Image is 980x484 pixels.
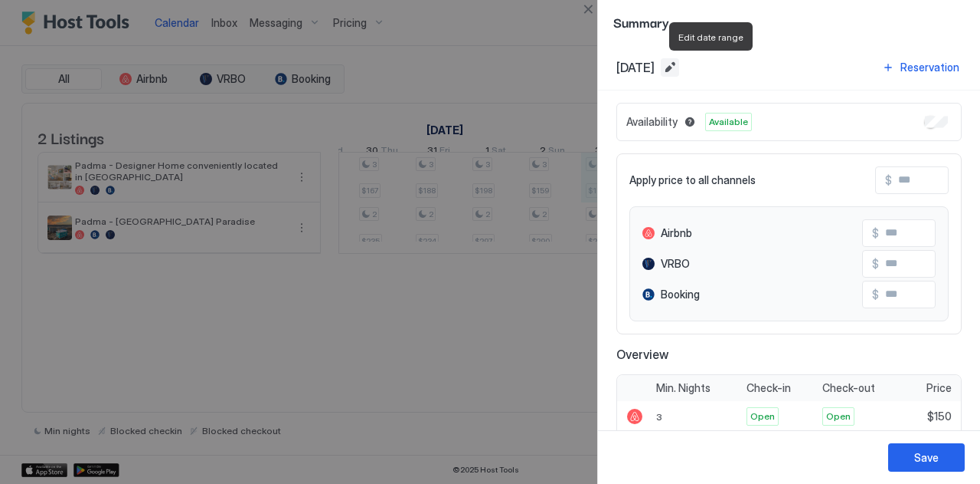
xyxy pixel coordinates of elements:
button: Reservation [880,57,962,77]
div: Reservation [900,59,959,75]
button: Save [888,443,965,472]
span: Check-in [746,381,791,395]
span: Airbnb [661,226,692,240]
span: Open [750,410,775,423]
span: Availability [626,115,678,129]
span: Open [826,410,851,423]
span: Min. Nights [656,381,710,395]
span: Summary [613,12,965,31]
span: Apply price to all channels [629,173,756,187]
span: [DATE] [616,60,655,75]
span: Overview [616,347,962,362]
span: $ [885,173,892,187]
button: Edit date range [661,58,679,77]
span: Edit date range [678,31,743,43]
span: $150 [927,410,952,423]
span: VRBO [661,257,690,271]
span: Available [709,115,748,129]
span: Price [926,381,952,395]
span: $ [872,257,879,271]
span: Booking [661,288,700,301]
button: Blocked dates override all pricing rules and remain unavailable until manually unblocked [681,113,699,131]
span: Check-out [822,381,875,395]
span: $ [872,288,879,301]
span: 3 [656,411,662,423]
span: $ [872,226,879,240]
div: Save [914,449,939,466]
